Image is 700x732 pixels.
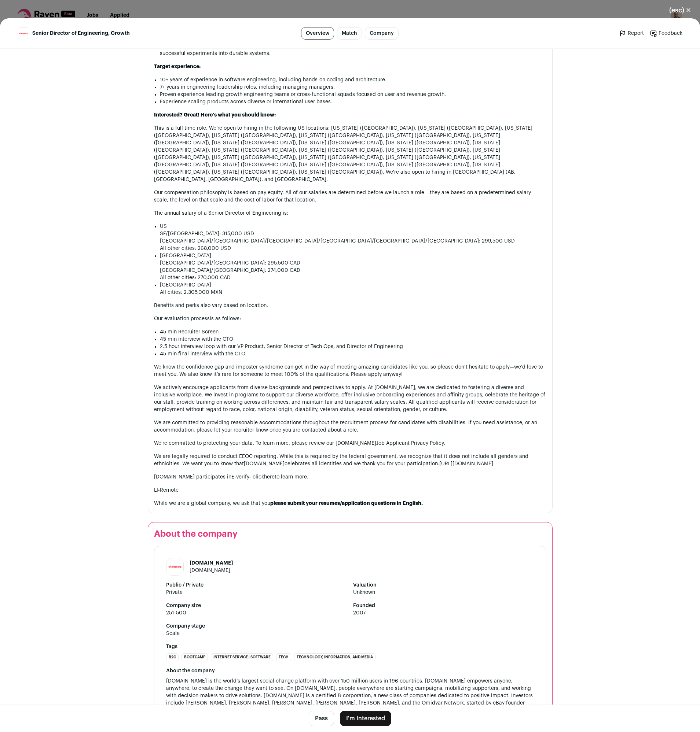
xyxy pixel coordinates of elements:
[166,602,347,609] strong: Company size
[337,27,362,40] a: Match
[154,125,546,183] p: This is a full time role. We’re open to hiring in the following US locations: [US_STATE] ([GEOGRA...
[166,653,179,661] li: B2C
[166,609,347,617] span: 251-500
[353,589,534,596] span: Unknown
[154,315,546,322] p: Our evaluation processis as follows:
[166,630,180,637] div: Scale
[154,64,201,69] strong: Target experience:
[231,474,249,480] a: E-verify
[18,28,29,39] img: 54c2045cfa34a0b0d4df26ee1b3af2c0fa666cca8d67f7439920b1a90603a1ae.jpg
[160,91,546,98] li: Proven experience leading growth engineering teams or cross-functional squads focused on user and...
[353,581,534,589] strong: Valuation
[244,461,285,466] a: [DOMAIN_NAME]
[276,653,291,661] li: Tech
[154,210,546,217] p: The annual salary of a Senior Director of Engineering is:
[264,474,275,480] a: here
[211,653,273,661] li: Internet Service | Software
[154,528,546,540] h2: About the company
[650,30,682,37] a: Feedback
[154,500,546,507] p: While we are a global company, we ask that you
[154,189,546,204] p: Our compensation philosophy is based on pay equity. All of our salaries are determined before we ...
[166,622,534,630] strong: Company stage
[154,302,546,309] p: Benefits and perks also vary based on location.
[376,441,445,446] a: Job Applicant Privacy Policy.
[154,112,276,118] strong: Interested? Great! Here's what you should know:
[160,336,546,343] li: 45 min interview with the CTO
[166,643,534,650] strong: Tags
[166,581,347,589] strong: Public / Private
[160,223,546,252] li: US
[154,419,546,434] p: We are committed to providing reasonable accommodations throughout the recruitment process for ca...
[166,679,534,713] span: [DOMAIN_NAME] is the world’s largest social change platform with over 150 million users in 196 co...
[160,343,546,350] li: 2.5 hour interview loop with our VP Product, Senior Director of Tech Ops, and Director of Enginee...
[353,609,534,617] span: 2007
[160,42,546,57] li: - Comfortable navigating uncertainty; skilled at identifying high-potential opportunities, valida...
[619,30,644,37] a: Report
[166,589,347,596] span: Private
[160,252,546,281] li: [GEOGRAPHIC_DATA]
[154,473,546,481] p: [DOMAIN_NAME] participates in - click to learn more.
[309,711,334,726] button: Pass
[160,274,546,281] li: All other cities: 270,000 CAD
[160,98,546,106] li: Experience scaling products across diverse or international user bases.
[190,559,233,567] h1: [DOMAIN_NAME]
[166,558,183,575] img: 54c2045cfa34a0b0d4df26ee1b3af2c0fa666cca8d67f7439920b1a90603a1ae.jpg
[160,237,546,245] li: [GEOGRAPHIC_DATA]/[GEOGRAPHIC_DATA]/[GEOGRAPHIC_DATA]/[GEOGRAPHIC_DATA]/[GEOGRAPHIC_DATA]/[GEOGRA...
[154,363,546,378] p: We know the confidence gap and imposter syndrome can get in the way of meeting amazing candidates...
[160,328,546,336] li: 45 min Recruiter Screen
[160,267,546,274] li: [GEOGRAPHIC_DATA]/[GEOGRAPHIC_DATA]: 274,000 CAD
[32,30,130,37] span: Senior Director of Engineering, Growth
[270,501,423,506] strong: please submit your resumes/application questions in English.
[340,711,391,726] button: I'm Interested
[160,350,546,358] li: 45 min final interview with the CTO
[154,487,546,494] h1: LI-Remote
[660,2,700,18] button: Close modal
[182,653,208,661] li: Bootcamp
[154,440,546,447] p: We're committed to protecting your data. To learn more, please review our [DOMAIN_NAME]
[160,289,546,296] li: All cities: 2,305,000 MXN
[166,667,534,674] div: About the company
[439,461,493,466] a: [URL][DOMAIN_NAME]
[365,27,399,40] a: Company
[160,76,546,84] li: 10+ years of experience in software engineering, including hands-on coding and architecture.
[353,602,534,609] strong: Founded
[160,84,546,91] li: 7+ years in engineering leadership roles, including managing managers.
[190,568,230,573] a: [DOMAIN_NAME]
[294,653,375,661] li: Technology, Information, and Media
[301,27,334,40] a: Overview
[160,230,546,237] li: SF/[GEOGRAPHIC_DATA]: 315,000 USD
[160,281,546,296] li: [GEOGRAPHIC_DATA]
[154,384,546,413] p: We actively encourage applicants from diverse backgrounds and perspectives to apply. At [DOMAIN_N...
[154,453,546,467] p: We are legally required to conduct EEOC reporting. While this is required by the federal governme...
[160,245,546,252] li: All other cities: 268,000 USD
[160,259,546,267] li: [GEOGRAPHIC_DATA]/[GEOGRAPHIC_DATA]: 295,500 CAD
